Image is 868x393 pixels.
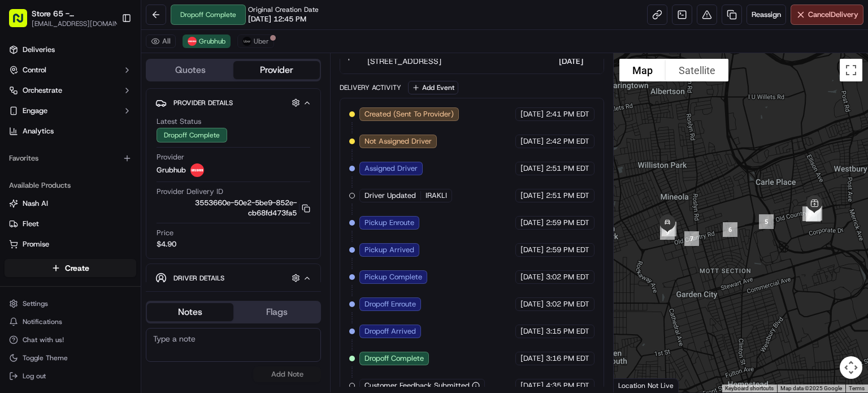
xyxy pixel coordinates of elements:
span: Provider [157,152,184,162]
span: Fleet [23,219,39,229]
div: 📗 [11,253,20,262]
span: Grubhub [157,165,186,175]
span: Chat with us! [23,335,64,344]
span: 3:02 PM EDT [546,299,589,309]
span: Pickup Enroute [364,218,414,228]
span: [DATE] [520,272,544,282]
button: Keyboard shortcuts [725,385,774,392]
span: 2:41 PM EDT [546,109,589,119]
button: Driver Details [155,269,311,287]
button: 3553660e-50e2-5be9-852e-cb68fd473fa5 [157,198,310,218]
span: [DATE] [520,381,544,391]
span: [DATE] [520,326,544,336]
img: Google [617,378,654,392]
button: Toggle fullscreen view [840,59,862,81]
span: [DATE] [520,299,544,309]
span: Deliveries [23,45,55,55]
a: Nash AI [9,198,132,209]
a: Analytics [5,122,136,140]
span: 3:02 PM EDT [546,272,589,282]
button: All [146,34,176,48]
span: [PERSON_NAME] [35,175,92,184]
button: Add Event [408,81,458,94]
span: [DATE] [100,175,123,184]
span: 3:15 PM EDT [546,326,589,336]
span: Provider Details [173,98,233,107]
button: Fleet [5,215,136,233]
div: Start new chat [51,107,185,119]
div: Favorites [5,149,136,167]
button: Control [5,61,136,79]
span: Dropoff Arrived [364,326,416,336]
span: Create [65,262,89,274]
button: Grubhub [183,34,231,48]
img: Liam S. [11,164,29,182]
span: Assigned Driver [364,163,418,174]
button: Store 65 - [GEOGRAPHIC_DATA], [GEOGRAPHIC_DATA] (Just Salad)[EMAIL_ADDRESS][DOMAIN_NAME] [5,5,117,32]
button: Promise [5,235,136,253]
button: Orchestrate [5,81,136,100]
div: 7 [680,227,704,251]
button: Create [5,259,136,277]
span: Toggle Theme [23,353,68,362]
a: Fleet [9,219,132,229]
span: Driver Details [173,274,224,283]
span: Map data ©2025 Google [780,385,842,391]
span: 4:35 PM EDT [546,381,589,391]
div: 5 [754,210,778,234]
span: [DATE] [102,205,125,214]
button: CancelDelivery [791,5,863,25]
button: Flags [233,303,320,321]
span: Provider Delivery ID [157,187,223,197]
span: Grubhub [199,37,225,46]
span: Original Creation Date [248,5,319,14]
span: 2:51 PM EDT [546,191,589,201]
img: 5e9a9d7314ff4150bce227a61376b483.jpg [24,107,44,128]
span: [DATE] [553,55,583,67]
span: [DATE] [520,245,544,255]
input: Got a question? Start typing here... [29,72,203,84]
a: 📗Knowledge Base [7,248,91,268]
span: 2:59 PM EDT [546,218,589,228]
span: Customer Feedback Submitted [364,381,470,391]
button: See all [175,144,206,158]
span: [DATE] [520,163,544,174]
span: Control [23,65,46,75]
span: [DATE] [520,218,544,228]
span: [STREET_ADDRESS] [367,55,441,67]
span: • [94,175,98,184]
button: Settings [5,296,136,312]
span: [DATE] [520,109,544,119]
div: Location Not Live [614,378,679,392]
span: Pickup Arrived [364,245,414,255]
span: [EMAIL_ADDRESS][DOMAIN_NAME] [32,19,124,28]
span: API Documentation [107,252,181,264]
span: [DATE] [520,136,544,146]
div: We're available if you need us! [51,119,155,128]
span: Uber [254,37,269,46]
span: [DATE] [520,353,544,364]
span: 2:51 PM EDT [546,163,589,174]
button: Engage [5,102,136,120]
button: Log out [5,368,136,384]
span: • [96,205,99,214]
span: Pickup Complete [364,272,422,282]
span: 3:16 PM EDT [546,353,589,364]
a: Deliveries [5,41,136,59]
span: Latest Status [157,116,201,127]
span: Notifications [23,317,62,326]
img: 1736555255976-a54dd68f-1ca7-489b-9aae-adbdc363a1c4 [11,107,32,128]
span: Dropoff Enroute [364,299,416,309]
span: Nash AI [23,198,48,209]
button: Notes [147,303,233,321]
div: Past conversations [11,146,76,156]
img: uber-new-logo.jpeg [242,37,251,46]
span: Dropoff Complete [364,353,424,364]
button: Toggle Theme [5,350,136,366]
span: Engage [23,106,47,116]
button: Nash AI [5,195,136,213]
button: Store 65 - [GEOGRAPHIC_DATA], [GEOGRAPHIC_DATA] (Just Salad) [32,8,111,19]
span: Driver Updated [364,191,416,201]
span: Settings [23,299,48,308]
button: Provider Details [155,93,311,112]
